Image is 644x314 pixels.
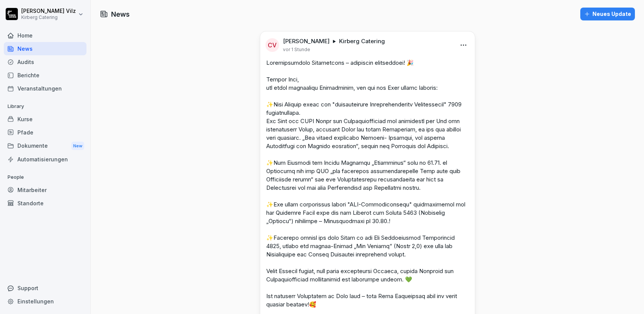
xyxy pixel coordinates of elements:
[584,10,631,18] div: Neues Update
[4,295,86,308] a: Einstellungen
[21,8,76,14] p: [PERSON_NAME] Vilz
[4,112,86,126] a: Kurse
[111,9,130,19] h1: News
[283,37,330,45] p: [PERSON_NAME]
[4,171,86,183] p: People
[4,42,86,55] a: News
[4,69,86,82] a: Berichte
[4,139,86,153] div: Dokumente
[339,37,385,45] p: Kirberg Catering
[580,8,635,20] button: Neues Update
[266,59,469,309] p: Loremipsumdolo Sitametcons – adipiscin elitseddoei! 🎉 Tempor Inci, utl etdol magnaaliqu Enimadmin...
[71,142,84,150] div: New
[4,29,86,42] a: Home
[4,100,86,112] p: Library
[265,38,279,52] div: CV
[4,126,86,139] a: Pfade
[4,153,86,166] a: Automatisierungen
[4,197,86,210] a: Standorte
[21,15,76,20] p: Kirberg Catering
[4,55,86,69] a: Audits
[4,139,86,153] a: DokumenteNew
[283,47,310,53] p: vor 1 Stunde
[4,281,86,295] div: Support
[4,82,86,95] a: Veranstaltungen
[4,183,86,197] a: Mitarbeiter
